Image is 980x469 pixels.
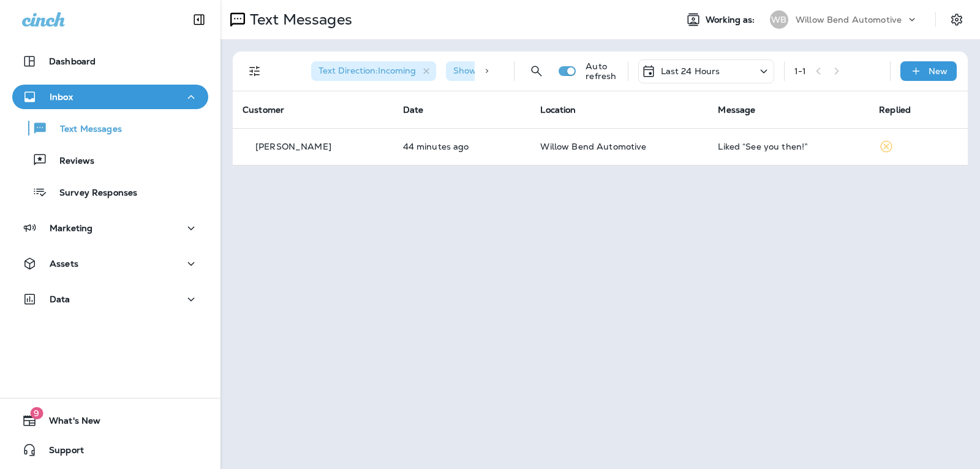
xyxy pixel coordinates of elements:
[30,407,43,419] span: 9
[318,65,416,76] span: Text Direction : Incoming
[47,188,137,199] p: Survey Responses
[12,216,208,240] button: Marketing
[49,56,96,66] p: Dashboard
[706,15,758,25] span: Working as:
[243,59,267,83] button: Filters
[446,61,621,81] div: Show Start/Stop/Unsubscribe:true
[50,223,92,233] p: Marketing
[12,49,208,74] button: Dashboard
[12,179,208,205] button: Survey Responses
[586,61,617,81] p: Auto refresh
[661,66,720,76] p: Last 24 Hours
[182,7,216,32] button: Collapse Sidebar
[12,251,208,276] button: Assets
[50,92,73,102] p: Inbox
[524,59,549,83] button: Search Messages
[48,124,122,135] p: Text Messages
[794,66,806,76] div: 1 - 1
[47,156,94,167] p: Reviews
[403,142,521,151] p: Oct 13, 2025 12:09 PM
[50,259,78,269] p: Assets
[37,416,100,430] span: What's New
[540,104,576,115] span: Location
[879,104,911,115] span: Replied
[540,141,646,152] span: Willow Bend Automotive
[453,65,601,76] span: Show Start/Stop/Unsubscribe : true
[718,142,859,151] div: Liked “See you then!”
[243,104,284,115] span: Customer
[37,445,84,460] span: Support
[770,10,788,29] div: WB
[12,115,208,141] button: Text Messages
[12,85,208,109] button: Inbox
[12,287,208,311] button: Data
[12,408,208,433] button: 9What's New
[796,15,902,25] p: Willow Bend Automotive
[403,104,424,115] span: Date
[12,438,208,462] button: Support
[311,61,436,81] div: Text Direction:Incoming
[245,10,352,29] p: Text Messages
[718,104,755,115] span: Message
[255,142,331,151] p: [PERSON_NAME]
[50,294,70,304] p: Data
[929,66,948,76] p: New
[946,9,968,31] button: Settings
[12,147,208,173] button: Reviews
